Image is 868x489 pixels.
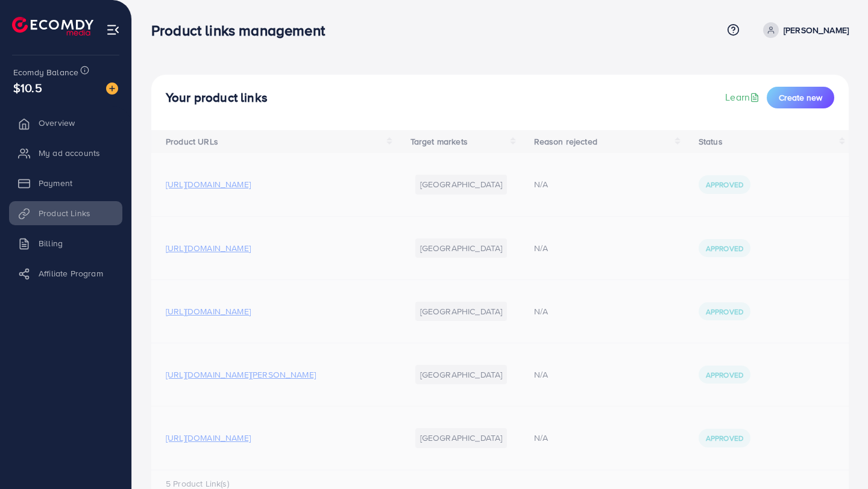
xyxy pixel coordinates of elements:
[725,90,762,104] a: Learn
[779,92,822,104] span: Create new
[106,83,118,95] img: image
[758,22,849,38] a: [PERSON_NAME]
[13,79,42,96] span: $10.5
[767,87,834,108] button: Create new
[166,90,268,105] h4: Your product links
[106,23,120,37] img: menu
[784,23,849,37] p: [PERSON_NAME]
[12,17,93,36] img: logo
[13,66,78,78] span: Ecomdy Balance
[151,22,335,39] h3: Product links management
